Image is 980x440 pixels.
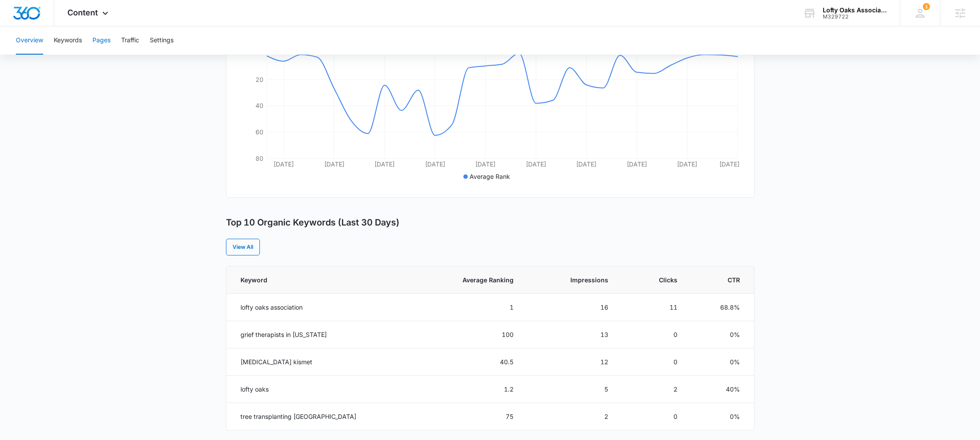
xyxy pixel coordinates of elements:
tspan: 60 [255,128,263,136]
td: 5 [524,376,619,403]
td: lofty oaks [226,376,412,403]
td: 2 [619,376,688,403]
td: 40.5 [412,348,524,376]
td: 75 [412,403,524,430]
span: Clicks [642,275,677,285]
tspan: [DATE] [274,160,294,168]
span: Impressions [547,275,608,285]
div: account id [823,14,887,20]
img: website_grey.svg [14,23,21,30]
span: CTR [711,275,740,285]
td: 0 [619,321,688,348]
tspan: [DATE] [475,160,496,168]
td: tree transplanting [GEOGRAPHIC_DATA] [226,403,412,430]
td: 0 [619,403,688,430]
span: Content [67,8,98,17]
span: Average Rank [470,173,510,180]
img: logo_orange.svg [14,14,21,21]
td: 1.2 [412,376,524,403]
td: 0 [619,348,688,376]
td: lofty oaks association [226,294,412,321]
td: 100 [412,321,524,348]
tspan: 40 [255,102,263,109]
td: 2 [524,403,619,430]
tspan: [DATE] [626,160,647,168]
a: View All [226,239,260,255]
td: grief therapists in [US_STATE] [226,321,412,348]
span: 1 [923,3,930,10]
tspan: [DATE] [324,160,344,168]
tspan: [DATE] [525,160,546,168]
img: tab_keywords_by_traffic_grey.svg [88,51,95,58]
td: 12 [524,348,619,376]
button: Overview [16,26,43,55]
td: 0% [688,403,754,430]
span: Keyword [240,275,388,285]
tspan: [DATE] [425,160,445,168]
div: Domain Overview [33,52,79,58]
button: Settings [150,26,174,55]
td: 1 [412,294,524,321]
button: Keywords [54,26,82,55]
button: Pages [92,26,111,55]
td: 13 [524,321,619,348]
div: Domain: [DOMAIN_NAME] [23,23,97,30]
tspan: 80 [255,155,263,162]
div: Keywords by Traffic [97,52,148,58]
div: account name [823,7,887,14]
h3: Top 10 Organic Keywords (Last 30 Days) [226,217,399,228]
button: Traffic [121,26,139,55]
tspan: [DATE] [374,160,395,168]
div: v 4.0.25 [25,14,43,21]
td: 16 [524,294,619,321]
tspan: 20 [255,76,263,83]
span: Average Ranking [435,275,514,285]
td: 40% [688,376,754,403]
td: 0% [688,348,754,376]
td: 68.8% [688,294,754,321]
td: [MEDICAL_DATA] kismet [226,348,412,376]
tspan: [DATE] [719,160,740,168]
tspan: [DATE] [576,160,596,168]
img: tab_domain_overview_orange.svg [24,51,31,58]
tspan: [DATE] [677,160,697,168]
div: notifications count [923,3,930,10]
td: 0% [688,321,754,348]
td: 11 [619,294,688,321]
